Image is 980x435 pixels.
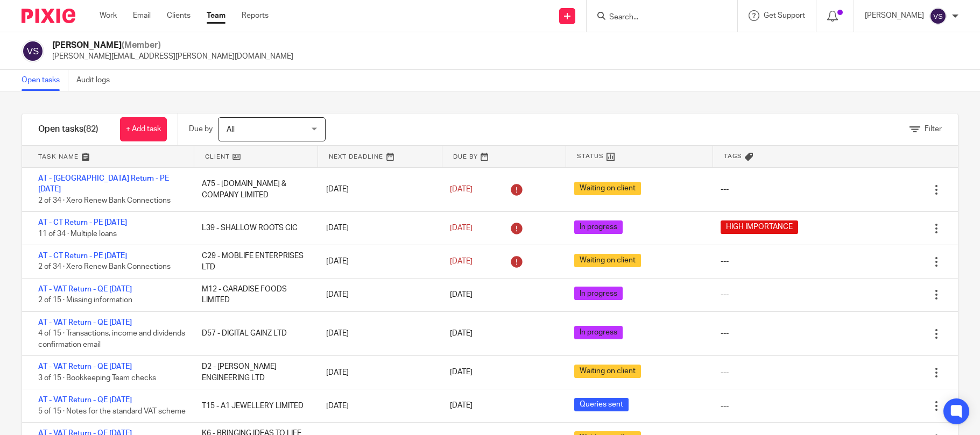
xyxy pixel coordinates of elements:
span: 2 of 34 · Xero Renew Bank Connections [38,263,171,271]
div: [DATE] [315,217,439,239]
span: Waiting on client [574,182,641,195]
div: --- [721,401,729,411]
span: HIGH IMPORTANCE [721,220,798,234]
a: Email [133,10,151,21]
input: Search [608,13,705,23]
div: --- [721,367,729,378]
a: AT - CT Return - PE [DATE] [38,252,127,260]
div: [DATE] [315,251,439,272]
div: [DATE] [315,284,439,305]
div: D57 - DIGITAL GAINZ LTD [191,323,315,344]
h2: [PERSON_NAME] [52,40,293,51]
div: [DATE] [315,395,439,417]
span: In progress [574,287,623,300]
a: Work [100,10,117,21]
a: AT - CT Return - PE [DATE] [38,219,127,226]
span: [DATE] [450,258,473,265]
a: AT - VAT Return - QE [DATE] [38,363,132,370]
span: In progress [574,220,623,234]
div: A75 - [DOMAIN_NAME] & COMPANY LIMITED [191,173,315,206]
span: Queries sent [574,398,629,411]
div: [DATE] [315,362,439,383]
a: Team [207,10,225,21]
span: 3 of 15 · Bookkeeping Team checks [38,374,156,382]
span: [DATE] [450,224,473,232]
span: Filter [925,125,942,133]
a: Audit logs [76,70,118,91]
span: [DATE] [450,402,473,410]
span: Waiting on client [574,254,641,267]
span: Get Support [764,12,805,19]
a: Clients [167,10,191,21]
img: svg%3E [929,8,947,25]
p: [PERSON_NAME] [865,10,924,21]
span: [DATE] [450,330,473,338]
h1: Open tasks [38,124,98,135]
div: --- [721,289,729,300]
span: Waiting on client [574,365,641,378]
span: In progress [574,326,623,339]
div: L39 - SHALLOW ROOTS CIC [191,217,315,239]
div: --- [721,184,729,195]
a: + Add task [120,117,167,141]
span: (Member) [122,41,161,49]
a: Open tasks [22,70,68,91]
span: 4 of 15 · Transactions, income and dividends confirmation email [38,330,185,348]
img: svg%3E [22,40,44,62]
div: C29 - MOBLIFE ENTERPRISES LTD [191,245,315,278]
span: 5 of 15 · Notes for the standard VAT scheme [38,408,186,415]
span: Tags [724,152,742,161]
span: [DATE] [450,291,473,298]
p: [PERSON_NAME][EMAIL_ADDRESS][PERSON_NAME][DOMAIN_NAME] [52,51,293,62]
a: AT - VAT Return - QE [DATE] [38,319,132,326]
span: 2 of 15 · Missing information [38,297,132,304]
a: AT - VAT Return - QE [DATE] [38,396,132,404]
span: [DATE] [450,186,473,193]
a: AT - [GEOGRAPHIC_DATA] Return - PE [DATE] [38,175,169,193]
div: M12 - CARADISE FOODS LIMITED [191,279,315,311]
span: 2 of 34 · Xero Renew Bank Connections [38,197,171,204]
p: Due by [189,124,213,134]
div: T15 - A1 JEWELLERY LIMITED [191,395,315,417]
div: [DATE] [315,179,439,200]
div: D2 - [PERSON_NAME] ENGINEERING LTD [191,356,315,389]
a: Reports [242,10,269,21]
span: Status [577,152,604,161]
span: All [227,126,235,133]
span: (82) [83,125,98,133]
div: [DATE] [315,323,439,344]
span: 11 of 34 · Multiple loans [38,230,117,238]
span: [DATE] [450,369,473,376]
div: --- [721,328,729,339]
a: AT - VAT Return - QE [DATE] [38,286,132,293]
div: --- [721,256,729,267]
img: Pixie [22,9,75,23]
